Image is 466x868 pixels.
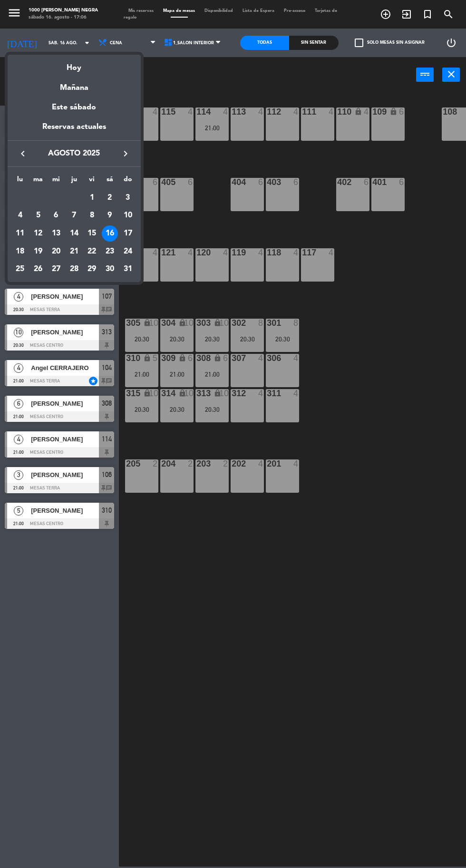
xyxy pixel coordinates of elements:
[48,244,64,260] div: 20
[120,190,136,206] div: 3
[12,207,28,224] div: 4
[120,244,136,260] div: 24
[120,207,136,224] div: 10
[66,207,82,224] div: 7
[102,261,118,277] div: 30
[12,261,28,277] div: 25
[120,261,136,277] div: 31
[47,261,65,279] td: 27 de agosto de 2025
[120,225,136,242] div: 17
[102,207,118,224] div: 9
[29,207,47,225] td: 5 de agosto de 2025
[83,189,101,207] td: 1 de agosto de 2025
[11,243,29,261] td: 18 de agosto de 2025
[84,244,100,260] div: 22
[11,261,29,279] td: 25 de agosto de 2025
[83,174,101,189] th: viernes
[84,190,100,206] div: 1
[65,207,83,225] td: 7 de agosto de 2025
[119,243,137,261] td: 24 de agosto de 2025
[120,148,131,159] i: keyboard_arrow_right
[83,243,101,261] td: 22 de agosto de 2025
[14,147,31,160] button: keyboard_arrow_left
[101,224,119,243] td: 16 de agosto de 2025
[47,243,65,261] td: 20 de agosto de 2025
[101,189,119,207] td: 2 de agosto de 2025
[30,207,46,224] div: 5
[29,243,47,261] td: 19 de agosto de 2025
[84,261,100,277] div: 29
[29,174,47,189] th: martes
[83,224,101,243] td: 15 de agosto de 2025
[119,174,137,189] th: domingo
[65,174,83,189] th: jueves
[12,225,28,242] div: 11
[12,244,28,260] div: 18
[47,207,65,225] td: 6 de agosto de 2025
[48,207,64,224] div: 6
[101,261,119,279] td: 30 de agosto de 2025
[48,225,64,242] div: 13
[102,244,118,260] div: 23
[66,244,82,260] div: 21
[30,225,46,242] div: 12
[11,189,83,207] td: AGO.
[119,224,137,243] td: 17 de agosto de 2025
[29,261,47,279] td: 26 de agosto de 2025
[119,189,137,207] td: 3 de agosto de 2025
[66,261,82,277] div: 28
[65,224,83,243] td: 14 de agosto de 2025
[17,148,29,159] i: keyboard_arrow_left
[84,225,100,242] div: 15
[83,207,101,225] td: 8 de agosto de 2025
[65,243,83,261] td: 21 de agosto de 2025
[47,174,65,189] th: miércoles
[11,224,29,243] td: 11 de agosto de 2025
[83,261,101,279] td: 29 de agosto de 2025
[119,261,137,279] td: 31 de agosto de 2025
[30,244,46,260] div: 19
[48,261,64,277] div: 27
[102,190,118,206] div: 2
[11,174,29,189] th: lunes
[29,224,47,243] td: 12 de agosto de 2025
[119,207,137,225] td: 10 de agosto de 2025
[30,261,46,277] div: 26
[65,261,83,279] td: 28 de agosto de 2025
[101,174,119,189] th: sábado
[47,224,65,243] td: 13 de agosto de 2025
[102,225,118,242] div: 16
[66,225,82,242] div: 14
[11,207,29,225] td: 4 de agosto de 2025
[101,243,119,261] td: 23 de agosto de 2025
[84,207,100,224] div: 8
[8,75,141,94] div: Mañana
[8,55,141,74] div: Hoy
[117,147,134,160] button: keyboard_arrow_right
[8,121,141,140] div: Reservas actuales
[8,94,141,121] div: Este sábado
[31,147,117,160] span: agosto 2025
[101,207,119,225] td: 9 de agosto de 2025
